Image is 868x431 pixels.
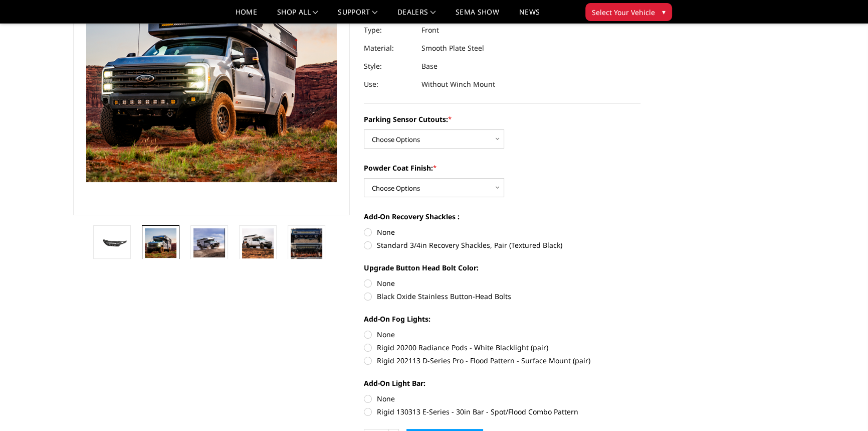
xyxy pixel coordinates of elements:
a: SEMA Show [456,9,499,23]
a: Home [236,9,257,23]
label: Parking Sensor Cutouts: [364,114,640,124]
dd: Without Winch Mount [421,75,495,93]
img: 2023-2025 Ford F250-350 - Freedom Series - Base Front Bumper (non-winch) [193,228,225,257]
label: Add-On Fog Lights: [364,314,640,324]
label: Add-On Light Bar: [364,378,640,388]
label: Rigid 130313 E-Series - 30in Bar - Spot/Flood Combo Pattern [364,406,640,417]
label: None [364,329,640,340]
iframe: Chat Widget [818,383,868,431]
label: None [364,393,640,404]
img: 2023-2025 Ford F250-350 - Freedom Series - Base Front Bumper (non-winch) [96,235,128,249]
dd: Base [421,57,438,75]
button: Select Your Vehicle [585,3,672,21]
a: Support [338,9,377,23]
label: None [364,278,640,289]
a: Dealers [397,9,436,23]
label: Add-On Recovery Shackles : [364,211,640,222]
label: None [364,227,640,237]
label: Black Oxide Stainless Button-Head Bolts [364,291,640,302]
dt: Style: [364,57,414,75]
label: Powder Coat Finish: [364,163,640,173]
img: Multiple lighting options [291,228,322,272]
dt: Type: [364,21,414,39]
label: Upgrade Button Head Bolt Color: [364,262,640,273]
a: News [519,9,540,23]
span: Select Your Vehicle [592,7,655,18]
dd: Front [421,21,439,39]
dt: Use: [364,75,414,93]
img: 2023-2025 Ford F250-350 - Freedom Series - Base Front Bumper (non-winch) [145,228,176,258]
dd: Smooth Plate Steel [421,39,484,57]
dt: Material: [364,39,414,57]
label: Standard 3/4in Recovery Shackles, Pair (Textured Black) [364,240,640,250]
label: Rigid 202113 D-Series Pro - Flood Pattern - Surface Mount (pair) [364,355,640,366]
label: Rigid 20200 Radiance Pods - White Blacklight (pair) [364,342,640,353]
span: ▾ [662,7,666,17]
a: shop all [277,9,318,23]
img: 2023-2025 Ford F250-350 - Freedom Series - Base Front Bumper (non-winch) [242,228,274,258]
